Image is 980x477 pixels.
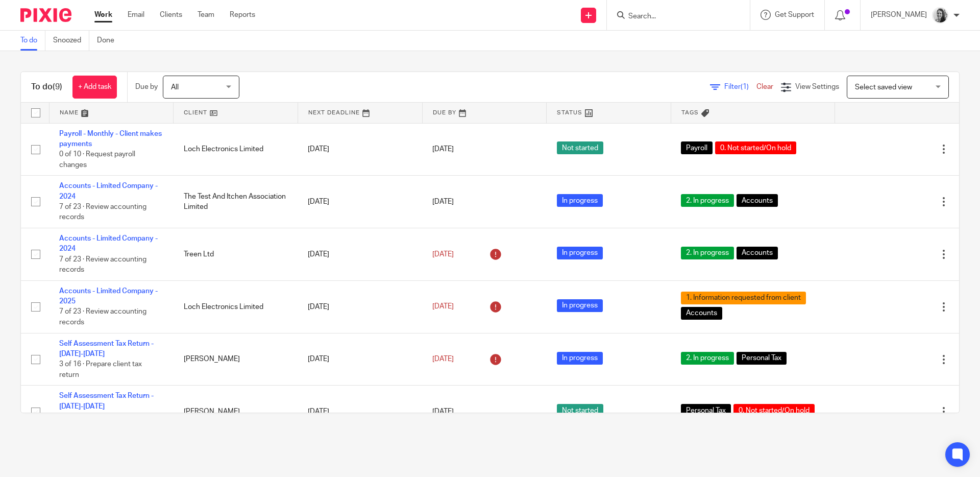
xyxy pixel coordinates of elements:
td: [DATE] [298,333,422,386]
span: Not started [557,141,603,154]
a: Snoozed [53,31,89,51]
span: 2. In progress [681,247,734,259]
span: Tags [681,110,699,115]
span: Personal Tax [681,404,731,417]
td: [DATE] [298,386,422,438]
span: [DATE] [432,198,454,205]
a: Work [94,10,112,20]
span: Not started [557,404,603,417]
img: IMG-0056.JPG [932,7,948,23]
span: In progress [557,352,603,365]
span: [DATE] [432,146,454,153]
span: (9) [53,83,62,91]
span: [DATE] [432,355,454,363]
td: [DATE] [298,123,422,176]
span: 0 of 10 · Request payroll changes [59,151,135,169]
span: (1) [741,83,749,90]
td: Loch Electronics Limited [174,280,298,333]
td: The Test And Itchen Association Limited [174,176,298,228]
td: [DATE] [298,280,422,333]
p: [PERSON_NAME] [871,10,927,20]
span: 0. Not started/On hold [715,141,796,154]
span: [DATE] [432,303,454,311]
span: 2. In progress [681,194,734,207]
span: In progress [557,299,603,312]
a: Clear [756,83,773,90]
td: [PERSON_NAME] [174,386,298,438]
p: Due by [135,82,158,92]
a: Accounts - Limited Company - 2024 [59,182,158,200]
td: [DATE] [298,176,422,228]
a: Reports [230,10,255,20]
img: Pixie [20,8,71,22]
span: Payroll [681,141,713,154]
h1: To do [31,82,62,92]
td: [PERSON_NAME] [174,333,298,386]
span: Accounts [681,307,722,320]
a: Payroll - Monthly - Client makes payments [59,130,162,148]
a: Clients [160,10,182,20]
span: 7 of 23 · Review accounting records [59,203,146,221]
a: Team [198,10,214,20]
span: Personal Tax [737,352,787,365]
a: Accounts - Limited Company - 2025 [59,288,158,305]
span: 7 of 23 · Review accounting records [59,256,146,274]
a: + Add task [72,76,117,99]
span: View Settings [795,83,839,90]
span: [DATE] [432,408,454,415]
span: [DATE] [432,251,454,258]
span: Accounts [737,194,778,207]
td: [DATE] [298,228,422,281]
span: 7 of 23 · Review accounting records [59,308,146,326]
span: 3 of 16 · Prepare client tax return [59,361,142,379]
a: Done [97,31,122,51]
input: Search [627,12,719,21]
a: Self Assessment Tax Return - [DATE]-[DATE] [59,340,154,357]
span: All [171,84,179,91]
a: Accounts - Limited Company - 2024 [59,235,158,252]
span: 1. Information requested from client [681,292,806,304]
a: Email [128,10,144,20]
span: Get Support [775,11,814,18]
a: Self Assessment Tax Return - [DATE]-[DATE] [59,392,154,410]
span: Accounts [737,247,778,259]
span: 0. Not started/On hold [733,404,815,417]
td: Treen Ltd [174,228,298,281]
span: In progress [557,247,603,259]
span: 2. In progress [681,352,734,365]
span: Select saved view [855,84,912,91]
span: Filter [724,83,756,90]
td: Loch Electronics Limited [174,123,298,176]
a: To do [20,31,45,51]
span: In progress [557,194,603,207]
